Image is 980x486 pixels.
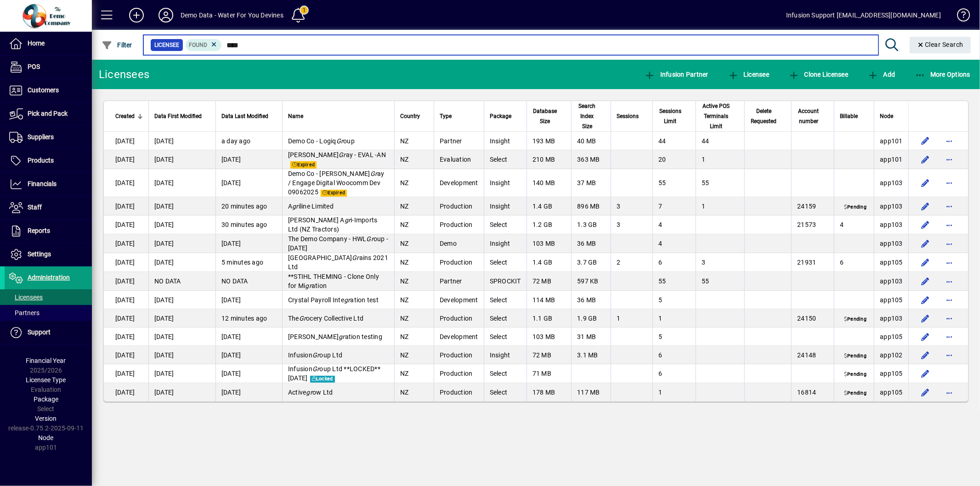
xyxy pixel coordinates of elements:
[880,221,903,228] span: app103.prod.infusionbusinesssoftware.com
[652,253,696,272] td: 6
[394,364,434,383] td: NZ
[400,111,420,121] span: Country
[28,110,68,117] span: Pick and Pack
[394,253,434,272] td: NZ
[299,315,306,322] em: Gr
[104,346,148,364] td: [DATE]
[571,291,611,309] td: 36 MB
[867,71,895,78] span: Add
[28,40,45,47] span: Home
[5,289,92,305] a: Licensees
[148,346,215,364] td: [DATE]
[642,66,711,83] button: Infusion Partner
[484,197,527,215] td: Insight
[148,272,215,291] td: NO DATA
[484,169,527,197] td: Insight
[102,41,132,49] span: Filter
[288,203,334,210] span: A iline Limited
[434,253,484,272] td: Production
[154,111,202,121] span: Data First Modified
[5,56,92,79] a: POS
[840,111,858,121] span: Billable
[28,180,57,187] span: Financials
[104,197,148,215] td: [DATE]
[527,383,572,401] td: 178 MB
[288,254,388,271] span: [GEOGRAPHIC_DATA] ains 2021 Ltd
[791,197,834,215] td: 24159
[148,364,215,383] td: [DATE]
[151,7,181,23] button: Profile
[288,170,385,196] span: Demo Co - [PERSON_NAME] ay / Engage Digital Woocomm Dev 09062025
[434,169,484,197] td: Development
[791,383,834,401] td: 16814
[484,253,527,272] td: Select
[394,272,434,291] td: NZ
[288,151,386,158] span: [PERSON_NAME] ay - EVAL -AN
[26,376,66,384] span: Licensee Type
[154,40,179,50] span: Licensee
[434,328,484,346] td: Development
[750,106,786,126] div: Delete Requested
[99,37,135,53] button: Filter
[434,272,484,291] td: Partner
[918,255,933,270] button: Edit
[5,102,92,125] a: Pick and Pack
[652,383,696,401] td: 1
[148,197,215,215] td: [DATE]
[880,111,893,121] span: Node
[5,305,92,321] a: Partners
[702,101,738,131] div: Active POS Terminals Limit
[344,296,351,304] em: gr
[215,272,282,291] td: NO DATA
[918,274,933,288] button: Edit
[9,309,40,316] span: Partners
[918,311,933,326] button: Edit
[702,101,730,131] span: Active POS Terminals Limit
[484,291,527,309] td: Select
[527,132,572,150] td: 193 MB
[5,196,92,219] a: Staff
[122,7,151,23] button: Add
[215,309,282,328] td: 12 minutes ago
[215,215,282,234] td: 30 minutes ago
[950,2,969,32] a: Knowledge Base
[104,272,148,291] td: [DATE]
[611,253,652,272] td: 2
[728,71,770,78] span: Licensee
[571,169,611,197] td: 37 MB
[370,170,378,177] em: Gr
[394,309,434,328] td: NZ
[434,234,484,253] td: Demo
[104,309,148,328] td: [DATE]
[865,66,897,83] button: Add
[352,254,359,261] em: Gr
[918,236,933,251] button: Edit
[440,111,452,121] span: Type
[336,137,344,145] em: Gr
[532,106,558,126] span: Database Size
[290,161,317,169] span: Expired
[918,366,933,381] button: Edit
[571,215,611,234] td: 1.3 GB
[791,253,834,272] td: 21931
[842,352,868,360] span: Pending
[571,234,611,253] td: 36 MB
[880,240,903,247] span: app103.prod.infusionbusinesssoftware.com
[750,106,778,126] span: Delete Requested
[5,321,92,344] a: Support
[394,383,434,401] td: NZ
[394,346,434,364] td: NZ
[842,371,868,379] span: Pending
[652,309,696,328] td: 1
[484,215,527,234] td: Select
[215,234,282,253] td: [DATE]
[788,71,848,78] span: Clone Licensee
[652,364,696,383] td: 6
[611,309,652,328] td: 1
[652,272,696,291] td: 55
[786,8,941,23] div: Infusion Support [EMAIL_ADDRESS][DOMAIN_NAME]
[527,150,572,169] td: 210 MB
[527,346,572,364] td: 72 MB
[148,234,215,253] td: [DATE]
[942,274,957,288] button: More options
